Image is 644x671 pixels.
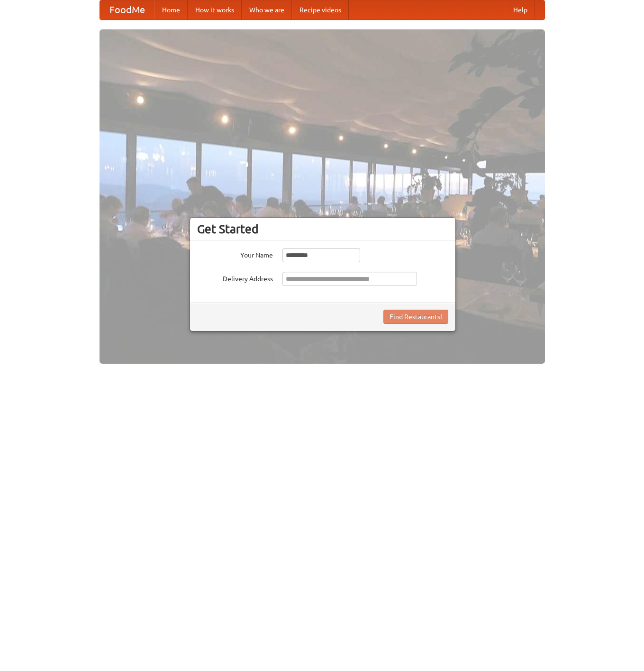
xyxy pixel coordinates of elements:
[188,0,242,19] a: How it works
[242,0,292,19] a: Who we are
[154,0,188,19] a: Home
[100,0,154,19] a: FoodMe
[292,0,349,19] a: Recipe videos
[197,272,273,284] label: Delivery Address
[506,0,535,19] a: Help
[383,310,448,324] button: Find Restaurants!
[197,222,448,236] h3: Get Started
[197,248,273,260] label: Your Name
